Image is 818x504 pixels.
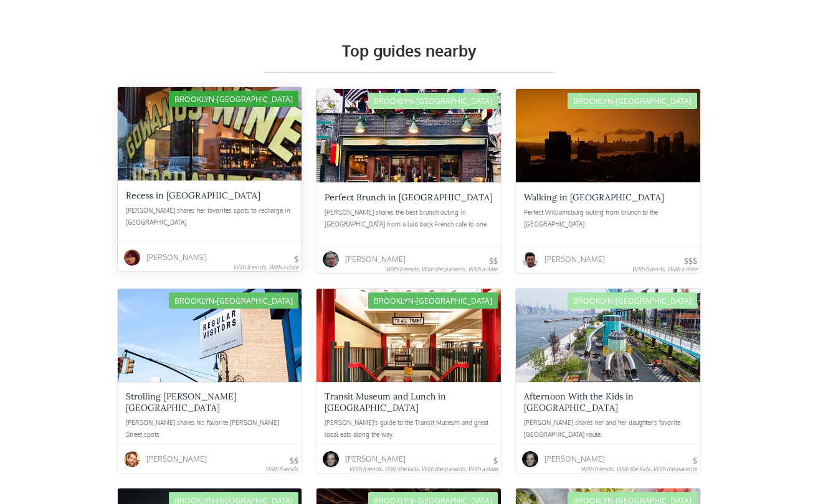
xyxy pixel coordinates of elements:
div: [PERSON_NAME] [146,246,207,268]
div: Brooklyn-[GEOGRAPHIC_DATA] [169,292,298,309]
div: [PERSON_NAME] [345,448,406,470]
a: Brooklyn-[GEOGRAPHIC_DATA]Transit Museum and Lunch in [GEOGRAPHIC_DATA][PERSON_NAME]'s guide to t... [316,289,501,473]
div: Perfect Williamsburg outing from brunch to the [GEOGRAPHIC_DATA] [524,207,692,231]
div: $ [693,457,697,465]
a: Brooklyn-[GEOGRAPHIC_DATA]Strolling [PERSON_NAME][GEOGRAPHIC_DATA][PERSON_NAME] shares his favori... [118,289,302,473]
div: Walking in [GEOGRAPHIC_DATA] [524,192,664,203]
div: With friends [265,465,298,472]
a: Brooklyn-[GEOGRAPHIC_DATA]Perfect Brunch in [GEOGRAPHIC_DATA][PERSON_NAME] shares the best brunch... [316,89,501,273]
div: Recess in [GEOGRAPHIC_DATA] [126,190,260,201]
div: With friends, With the kids, With the parents, With a date [349,465,498,472]
div: [PERSON_NAME]'s guide to the Transit Museum and great local eats along the way. [325,417,493,442]
div: Brooklyn-[GEOGRAPHIC_DATA] [568,292,697,309]
div: With friends, With a date [632,265,697,273]
div: $$$ [684,258,697,265]
div: [PERSON_NAME] shares her favorites spots to recharge in [GEOGRAPHIC_DATA] [126,205,294,230]
div: Brooklyn-[GEOGRAPHIC_DATA] [368,93,498,109]
div: Brooklyn-[GEOGRAPHIC_DATA] [568,93,697,109]
div: Perfect Brunch in [GEOGRAPHIC_DATA] [325,192,493,203]
div: With friends, With the kids, With the parents [581,465,697,472]
a: Brooklyn-[GEOGRAPHIC_DATA]Walking in [GEOGRAPHIC_DATA]Perfect Williamsburg outing from brunch to ... [516,89,700,273]
div: $ [294,256,298,263]
div: With friends, With the parents, With a date [386,265,498,273]
div: $ [493,457,498,465]
div: Transit Museum and Lunch in [GEOGRAPHIC_DATA] [325,391,493,413]
a: Brooklyn-[GEOGRAPHIC_DATA]Recess in [GEOGRAPHIC_DATA][PERSON_NAME] shares her favorites spots to ... [118,87,302,271]
div: [PERSON_NAME] shares his favorite [PERSON_NAME] Street spots. [126,417,294,442]
div: With friends, With a date [233,263,298,271]
div: $$ [489,258,498,265]
div: [PERSON_NAME] [545,248,605,270]
div: Brooklyn-[GEOGRAPHIC_DATA] [169,91,298,107]
div: [PERSON_NAME] shares the best brunch outing in [GEOGRAPHIC_DATA] from a laid back French cafe to ... [325,207,493,231]
div: Brooklyn-[GEOGRAPHIC_DATA] [368,292,498,309]
div: Strolling [PERSON_NAME][GEOGRAPHIC_DATA] [126,391,294,413]
div: Afternoon With the Kids in [GEOGRAPHIC_DATA] [524,391,692,413]
div: [PERSON_NAME] [545,448,605,470]
div: $$ [290,457,298,465]
div: [PERSON_NAME] [345,248,406,270]
a: Brooklyn-[GEOGRAPHIC_DATA]Afternoon With the Kids in [GEOGRAPHIC_DATA][PERSON_NAME] shares her an... [516,289,700,473]
h2: Top guides nearby [117,41,702,60]
div: [PERSON_NAME] shares her and her daughter's favorite [GEOGRAPHIC_DATA] route. [524,417,692,442]
div: [PERSON_NAME] [146,448,207,470]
